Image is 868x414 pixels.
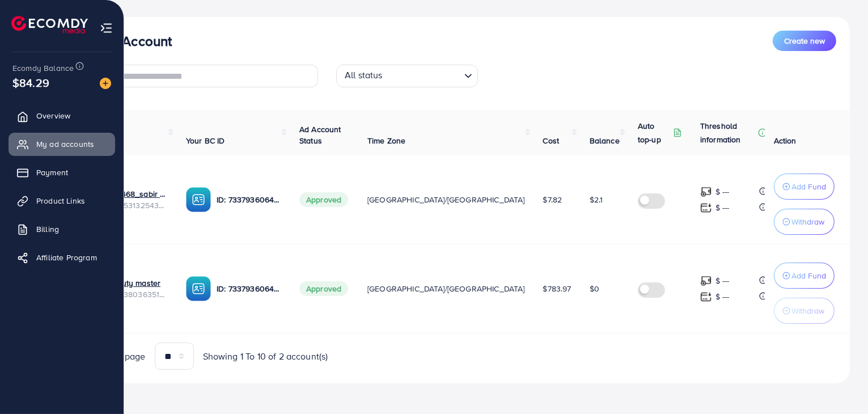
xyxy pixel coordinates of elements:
[217,193,281,206] p: ID: 7337936064855851010
[773,31,836,51] button: Create new
[590,194,603,205] span: $2.1
[700,202,712,214] img: top-up amount
[186,276,211,301] img: ic-ba-acc.ded83a64.svg
[367,135,405,146] span: Time Zone
[700,275,712,287] img: top-up amount
[186,187,211,212] img: ic-ba-acc.ded83a64.svg
[9,104,115,127] a: Overview
[543,194,562,205] span: $7.82
[715,185,730,198] p: $ ---
[774,209,835,235] button: Withdraw
[36,252,97,263] span: Affiliate Program
[791,215,824,229] p: Withdraw
[77,33,172,49] h3: List Ad Account
[774,135,797,146] span: Action
[700,291,712,303] img: top-up amount
[9,133,115,155] a: My ad accounts
[336,65,478,87] div: Search for option
[100,22,113,35] img: menu
[700,119,756,146] p: Threshold information
[103,188,168,200] a: 1003468_sabir bhai_1758600780219
[543,283,571,294] span: $783.97
[299,192,348,207] span: Approved
[100,78,111,89] img: image
[103,200,168,211] span: ID: 7553132543537594376
[186,135,225,146] span: Your BC ID
[386,67,460,85] input: Search for option
[342,66,385,85] span: All status
[715,201,730,214] p: $ ---
[791,269,826,282] p: Add Fund
[12,62,74,74] span: Ecomdy Balance
[774,298,835,324] button: Withdraw
[203,350,328,363] span: Showing 1 To 10 of 2 account(s)
[103,277,160,289] a: _beauty master
[590,135,620,146] span: Balance
[299,281,348,296] span: Approved
[791,180,826,193] p: Add Fund
[9,189,115,212] a: Product Links
[543,135,560,146] span: Cost
[36,223,59,235] span: Billing
[36,195,85,206] span: Product Links
[103,188,168,212] div: <span class='underline'>1003468_sabir bhai_1758600780219</span></br>7553132543537594376
[791,304,824,318] p: Withdraw
[9,161,115,184] a: Payment
[12,74,49,91] span: $84.29
[9,218,115,240] a: Billing
[36,138,94,150] span: My ad accounts
[774,263,835,289] button: Add Fund
[9,246,115,269] a: Affiliate Program
[820,363,859,405] iframe: Chat
[715,274,730,288] p: $ ---
[715,290,730,303] p: $ ---
[299,124,341,146] span: Ad Account Status
[217,282,281,295] p: ID: 7337936064855851010
[103,277,168,301] div: <span class='underline'>_beauty master</span></br>7338036351016648706
[367,194,525,205] span: [GEOGRAPHIC_DATA]/[GEOGRAPHIC_DATA]
[774,174,835,200] button: Add Fund
[700,186,712,198] img: top-up amount
[784,35,825,47] span: Create new
[36,167,68,178] span: Payment
[367,283,525,294] span: [GEOGRAPHIC_DATA]/[GEOGRAPHIC_DATA]
[590,283,599,294] span: $0
[11,16,88,33] img: logo
[36,110,70,121] span: Overview
[103,289,168,300] span: ID: 7338036351016648706
[638,119,671,146] p: Auto top-up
